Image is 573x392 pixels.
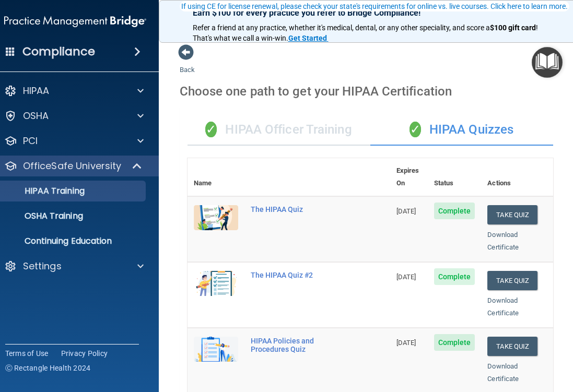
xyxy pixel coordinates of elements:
a: OSHA [4,110,144,122]
a: HIPAA [4,85,144,97]
a: Download Certificate [487,296,519,317]
span: Complete [434,268,475,285]
p: OfficeSafe University [23,160,122,172]
div: The HIPAA Quiz #2 [251,271,338,279]
a: Download Certificate [487,362,519,383]
div: Choose one path to get your HIPAA Certification [180,76,561,106]
a: Terms of Use [5,348,49,359]
span: ✓ [205,122,217,137]
div: HIPAA Policies and Procedures Quiz [251,337,338,353]
span: Ⓒ Rectangle Health 2024 [5,363,91,373]
a: OfficeSafe University [4,160,143,172]
span: Complete [434,203,475,219]
strong: $100 gift card [490,23,536,32]
button: Take Quiz [487,205,537,224]
p: HIPAA [23,85,50,97]
a: Back [180,53,195,74]
span: [DATE] [396,207,416,215]
a: PCI [4,135,144,147]
th: Actions [481,158,553,196]
button: Take Quiz [487,337,537,356]
a: Settings [4,260,144,272]
span: Refer a friend at any practice, whether it's medical, dental, or any other speciality, and score a [193,23,490,32]
span: ! That's what we call a win-win. [193,23,540,42]
p: OSHA [23,110,49,122]
span: ✓ [410,122,421,137]
button: Take Quiz [487,271,537,290]
button: If using CE for license renewal, please check your state's requirements for online vs. live cours... [180,1,569,11]
div: The HIPAA Quiz [251,205,338,213]
p: Earn $100 for every practice you refer to Bridge Compliance! [193,8,548,18]
div: HIPAA Officer Training [188,114,370,146]
th: Expires On [390,158,428,196]
span: [DATE] [396,273,416,281]
a: Get Started [288,34,329,42]
span: Complete [434,334,475,351]
div: HIPAA Quizzes [370,114,553,146]
button: Open Resource Center [532,47,563,78]
img: PMB logo [4,11,146,32]
span: [DATE] [396,339,416,347]
th: Status [428,158,482,196]
p: PCI [23,135,38,147]
h4: Compliance [22,44,95,59]
a: Privacy Policy [61,348,108,359]
div: If using CE for license renewal, please check your state's requirements for online vs. live cours... [181,3,568,10]
p: Settings [23,260,62,272]
a: Download Certificate [487,231,519,251]
th: Name [188,158,244,196]
strong: Get Started [288,34,327,42]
